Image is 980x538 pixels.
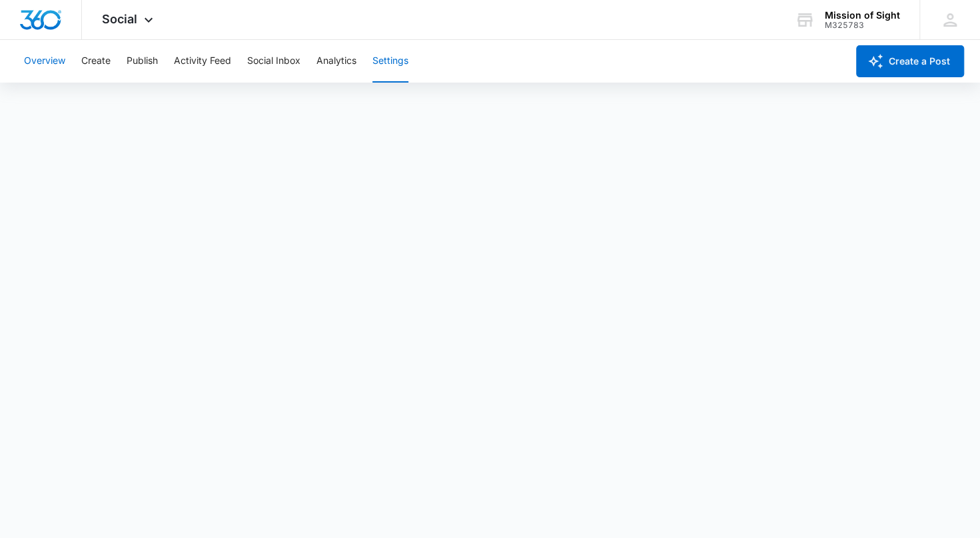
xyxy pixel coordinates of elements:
button: Social Inbox [247,40,300,83]
div: account id [825,21,900,30]
button: Create a Post [856,45,964,77]
div: account name [825,10,900,21]
button: Create [81,40,111,83]
button: Settings [372,40,408,83]
button: Publish [127,40,158,83]
span: Social [102,12,137,26]
button: Activity Feed [174,40,231,83]
button: Overview [24,40,65,83]
button: Analytics [316,40,356,83]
